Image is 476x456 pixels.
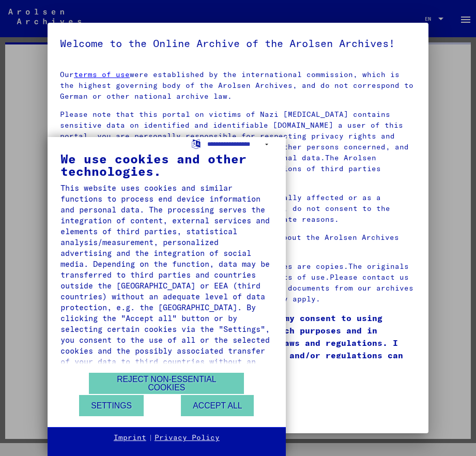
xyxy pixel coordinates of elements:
[79,395,144,416] button: Settings
[60,183,273,378] div: This website uses cookies and similar functions to process end device information and personal da...
[60,153,273,177] div: We use cookies and other technologies.
[155,433,220,443] a: Privacy Policy
[181,395,254,416] button: Accept all
[114,433,146,443] a: Imprint
[89,373,244,394] button: Reject non-essential cookies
